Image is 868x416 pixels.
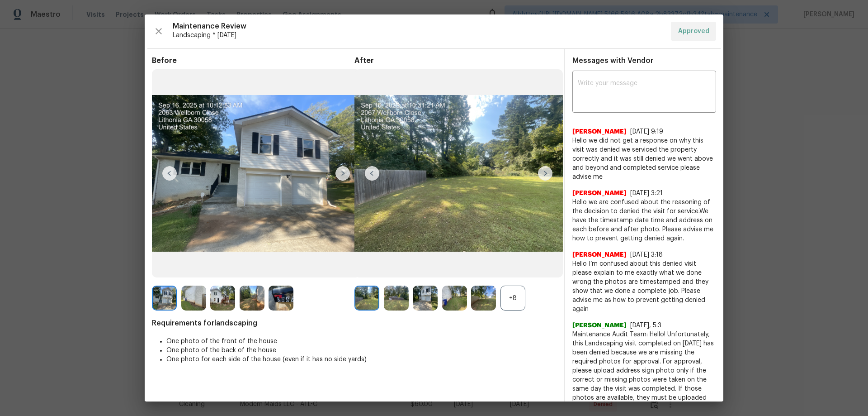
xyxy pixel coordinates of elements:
img: left-chevron-button-url [365,166,379,181]
span: Messages with Vendor [572,57,653,64]
li: One photo of the front of the house [166,337,557,346]
span: [PERSON_NAME] [572,321,627,330]
span: After [354,56,557,65]
div: +8 [500,286,525,311]
li: One photo of the back of the house [166,346,557,355]
li: One photo for each side of the house (even if it has no side yards) [166,355,557,364]
img: left-chevron-button-url [162,166,177,181]
span: [DATE] 3:18 [630,252,663,258]
span: Landscaping * [DATE] [173,31,664,40]
span: Requirements for landscaping [152,319,557,328]
span: Hello we did not get a response on why this visit was denied we serviced the property correctly a... [572,136,716,182]
span: [DATE] 3:21 [630,190,663,196]
span: Before [152,56,354,65]
img: right-chevron-button-url [335,166,350,181]
span: [PERSON_NAME] [572,127,627,136]
span: [DATE], 5:3 [630,322,661,329]
span: [PERSON_NAME] [572,250,627,259]
img: right-chevron-button-url [538,166,552,181]
span: Maintenance Review [173,22,664,31]
span: Hello I’m confused about this denied visit please explain to me exactly what we done wrong the ph... [572,259,716,314]
span: [PERSON_NAME] [572,189,627,198]
span: Hello we are confused about the reasoning of the decision to denied the visit for service.We have... [572,198,716,243]
span: [DATE] 9:19 [630,129,663,135]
